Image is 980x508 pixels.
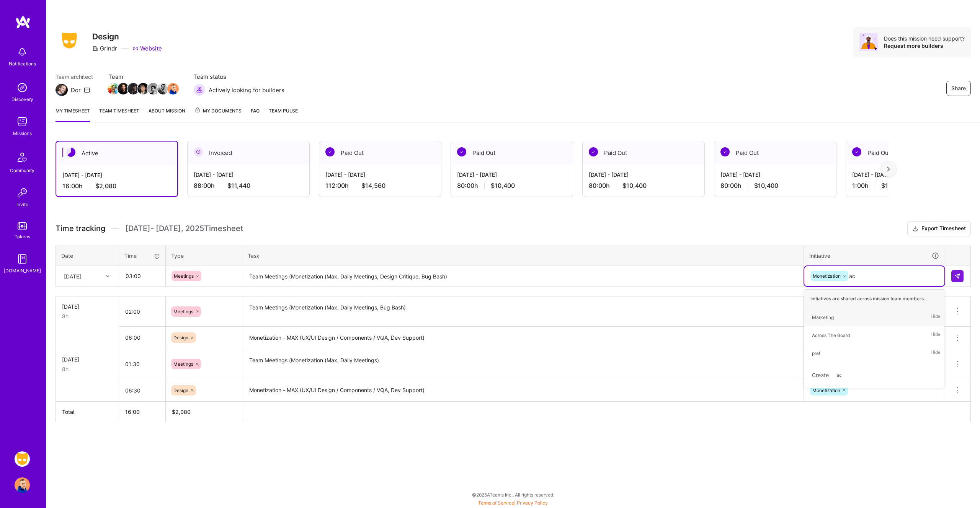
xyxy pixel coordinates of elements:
span: Hide [931,330,941,340]
span: Monetization [813,273,841,279]
span: Hide [931,348,941,358]
div: Time [124,252,160,260]
div: Dor [71,86,81,94]
th: Total [56,402,119,422]
div: 80:00 h [720,182,830,190]
div: Does this mission need support? [884,35,965,42]
img: Active [66,148,75,157]
textarea: Team Meetings (Monetization (Max, Daily Meetings, Bug Bash) [243,297,803,326]
input: HH:MM [119,327,165,348]
span: Monetization [812,388,840,393]
img: Team Architect [56,84,68,96]
div: 112:00 h [325,182,435,190]
i: icon Download [912,225,918,233]
a: Team Member Avatar [138,82,148,95]
span: Team architect [56,73,93,81]
div: © 2025 ATeams Inc., All rights reserved. [46,485,980,504]
img: Company Logo [56,30,83,51]
img: Team Member Avatar [157,83,169,94]
div: pref [812,349,820,357]
span: $ 2,080 [172,409,191,415]
a: Team timesheet [99,107,139,122]
div: Create [808,366,941,384]
i: icon Mail [84,87,90,93]
span: Hide [931,312,941,322]
img: Grindr: Design [15,451,30,467]
a: About Mission [149,107,185,122]
th: 16:00 [119,402,166,422]
div: [DATE] - [DATE] [720,171,830,179]
div: Tokens [15,233,30,241]
div: [DATE] - [DATE] [62,171,171,179]
textarea: Monetization - MAX (UX/UI Design / Components / VQA, Dev Support) [243,327,803,348]
img: Team Member Avatar [147,83,159,94]
a: Team Member Avatar [128,82,138,95]
div: Initiative [809,251,939,260]
img: right [887,166,890,172]
img: Actively looking for builders [193,84,206,96]
a: My timesheet [56,107,90,122]
div: 80:00 h [457,182,567,190]
i: icon Chevron [106,274,109,278]
a: User Avatar [13,477,32,493]
span: $14,560 [361,182,385,190]
div: Paid Out [451,141,573,164]
i: icon CompanyGray [92,46,98,52]
div: Invite [16,200,28,208]
img: Paid Out [589,147,598,156]
a: Team Pulse [269,107,298,122]
a: Team Member Avatar [108,82,118,95]
span: Team Pulse [269,108,298,114]
div: 8h [62,312,113,320]
h3: Design [92,32,162,41]
span: $10,400 [491,182,515,190]
div: [DATE] - [DATE] [457,171,567,179]
div: Marketing [812,313,834,321]
a: My Documents [194,107,242,122]
div: Discovery [11,95,33,103]
img: Invoiced [194,147,203,156]
img: User Avatar [15,477,30,493]
span: Team [108,73,178,81]
div: [DATE] [62,355,113,363]
img: Paid Out [457,147,466,156]
span: Time tracking [56,224,105,233]
img: Team Member Avatar [167,83,179,94]
div: [DATE] - [DATE] [852,171,962,179]
a: Team Member Avatar [158,82,168,95]
th: Type [166,246,242,265]
div: Initiatives are shared across mission team members. [804,289,944,308]
img: guide book [15,251,30,267]
div: Active [56,142,177,165]
a: Terms of Service [478,500,514,506]
img: Team Member Avatar [127,83,139,94]
div: 88:00 h [194,182,303,190]
a: FAQ [251,107,260,122]
a: Team Member Avatar [118,82,128,95]
button: Share [946,81,971,96]
div: Notifications [9,60,36,68]
img: tokens [18,222,27,230]
div: 16:00 h [62,182,171,190]
div: [DATE] [64,272,81,280]
textarea: Team Meetings (Monetization (Max, Daily Meetings, Design Critique, Bug Bash) [243,266,803,287]
span: $130 [881,182,896,190]
span: Design [173,388,188,393]
div: Community [10,166,34,174]
input: HH:MM [119,380,165,401]
a: Grindr: Design [13,451,32,467]
div: Across The Board [812,331,850,339]
div: Request more builders [884,42,965,49]
span: $10,400 [622,182,647,190]
span: My Documents [194,107,242,115]
textarea: Team Meetings (Monetization (Max, Daily Meetings) [243,350,803,379]
img: logo [15,15,31,29]
div: [DATE] - [DATE] [194,171,303,179]
div: null [951,270,964,282]
div: Missions [13,129,32,137]
div: 80:00 h [589,182,698,190]
div: 8h [62,365,113,373]
div: Paid Out [583,141,704,164]
span: [DATE] - [DATE] , 2025 Timesheet [125,224,243,233]
img: discovery [15,80,30,95]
